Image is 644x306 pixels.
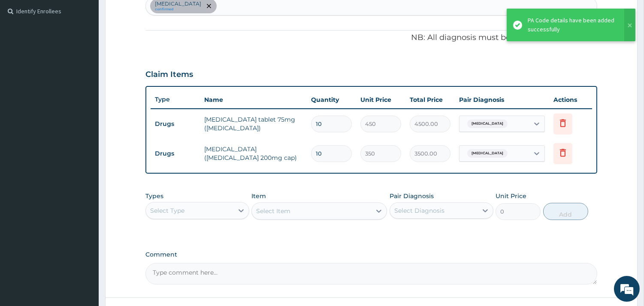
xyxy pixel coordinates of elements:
[50,96,118,183] span: We're online!
[141,4,161,25] div: Minimize live chat window
[45,48,144,59] div: Chat with us now
[356,91,405,108] th: Unit Price
[251,192,266,200] label: Item
[145,193,163,200] label: Types
[155,7,201,12] small: confirmed
[467,149,508,158] span: [MEDICAL_DATA]
[467,119,508,128] span: [MEDICAL_DATA]
[150,206,184,215] div: Select Type
[390,192,434,200] label: Pair Diagnosis
[200,111,307,137] td: [MEDICAL_DATA] tablet 75mg ([MEDICAL_DATA])
[405,91,455,108] th: Total Price
[151,92,200,107] th: Type
[145,32,597,43] p: NB: All diagnosis must be linked to a claim item
[394,206,444,215] div: Select Diagnosis
[543,203,588,220] button: Add
[205,2,213,10] span: remove selection option
[200,141,307,166] td: [MEDICAL_DATA] ([MEDICAL_DATA] 200mg cap)
[16,43,35,64] img: d_794563401_company_1708531726252_794563401
[307,91,356,108] th: Quantity
[455,91,549,108] th: Pair Diagnosis
[151,146,200,162] td: Drugs
[549,91,592,108] th: Actions
[4,210,163,240] textarea: Type your message and hit 'Enter'
[200,91,307,108] th: Name
[528,16,616,34] div: PA Code details have been added successfully
[145,251,597,258] label: Comment
[151,116,200,132] td: Drugs
[496,192,526,200] label: Unit Price
[145,70,193,80] h3: Claim Items
[155,0,201,7] p: [MEDICAL_DATA]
